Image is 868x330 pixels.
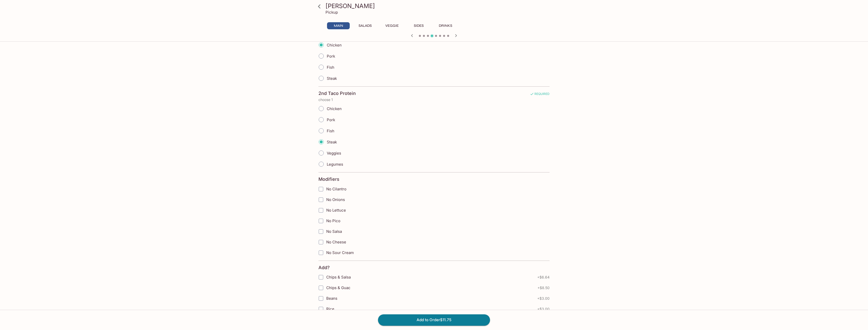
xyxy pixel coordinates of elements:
[327,140,337,144] span: Steak
[318,91,356,96] h4: 2nd Taco Protein
[327,76,337,81] span: Steak
[327,54,335,59] span: Pork
[325,2,551,10] h3: [PERSON_NAME]
[327,43,342,47] span: Chicken
[327,22,350,29] button: Main
[326,197,345,202] span: No Onions
[537,307,550,311] span: + $3.00
[326,240,346,244] span: No Cheese
[326,250,354,255] span: No Sour Cream
[537,286,550,290] span: + $8.50
[378,314,490,325] button: Add to Order$11.75
[327,65,334,70] span: Fish
[318,176,339,182] h4: Modifiers
[327,162,343,167] span: Legumes
[327,151,341,156] span: Veggies
[327,106,342,111] span: Chicken
[326,275,351,280] span: Chips & Salsa
[326,285,350,290] span: Chips & Guac
[326,218,340,223] span: No Pico
[318,265,330,270] h4: Add?
[381,22,403,29] button: Veggie
[326,229,342,234] span: No Salsa
[354,22,376,29] button: Salads
[327,129,334,133] span: Fish
[537,275,550,279] span: + $6.64
[407,22,430,29] button: Sides
[326,307,334,311] span: Rice
[326,208,346,213] span: No Lettuce
[326,187,346,191] span: No Cilantro
[327,117,335,122] span: Pork
[326,296,337,301] span: Beans
[325,10,338,15] p: Pickup
[530,92,550,98] span: REQUIRED
[434,22,457,29] button: Drinks
[318,98,550,102] p: choose 1
[537,296,550,300] span: + $3.00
